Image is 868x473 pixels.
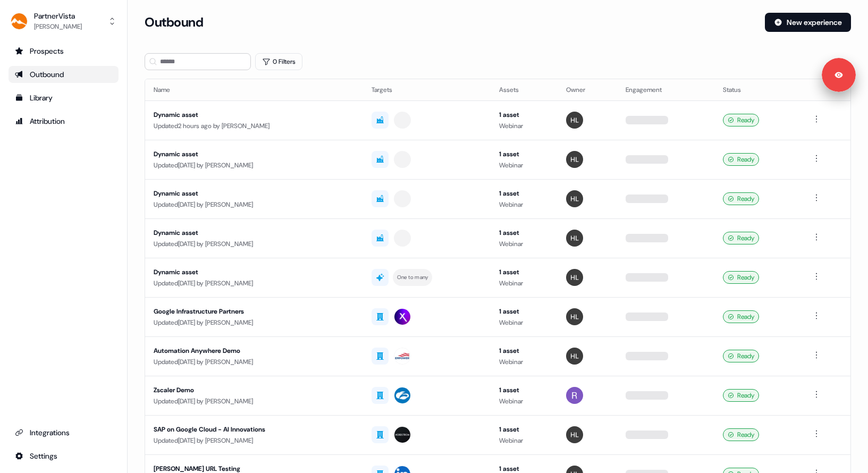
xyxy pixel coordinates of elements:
h3: Outbound [145,14,203,30]
div: Updated [DATE] by [PERSON_NAME] [154,160,355,171]
div: Dynamic asset [154,149,355,159]
div: 1 asset [499,188,549,199]
div: SAP on Google Cloud - AI Innovations [154,424,355,435]
div: 1 asset [499,109,549,120]
div: Webinar [499,317,549,328]
th: Engagement [617,79,715,100]
div: Updated 2 hours ago by [PERSON_NAME] [154,121,355,131]
a: Go to integrations [9,424,119,441]
div: Attribution [15,116,112,126]
div: Webinar [499,121,549,131]
div: Webinar [499,278,549,289]
div: Settings [15,451,112,461]
div: Dynamic asset [154,188,355,199]
img: Hondo [566,269,583,286]
div: Ready [723,428,759,441]
div: 1 asset [499,424,549,435]
div: Updated [DATE] by [PERSON_NAME] [154,317,355,328]
div: Ready [723,389,759,402]
div: Dynamic asset [154,267,355,277]
div: Ready [723,153,759,166]
div: [PERSON_NAME] [34,21,82,32]
div: Updated [DATE] by [PERSON_NAME] [154,239,355,249]
img: Rick [566,387,583,404]
div: Dynamic asset [154,109,355,120]
img: Hondo [566,308,583,325]
div: Webinar [499,160,549,171]
div: Dynamic asset [154,227,355,238]
img: Hondo [566,190,583,207]
div: 1 asset [499,306,549,317]
div: Webinar [499,435,549,446]
th: Name [145,79,363,100]
button: PartnerVista[PERSON_NAME] [9,9,119,34]
div: Zscaler Demo [154,385,355,395]
div: Updated [DATE] by [PERSON_NAME] [154,357,355,367]
div: Ready [723,232,759,244]
div: Google Infrastructure Partners [154,306,355,317]
div: Webinar [499,199,549,210]
div: Library [15,92,112,103]
a: Go to integrations [9,447,119,464]
div: 1 asset [499,385,549,395]
a: Go to prospects [9,43,119,60]
button: New experience [765,13,851,32]
div: Updated [DATE] by [PERSON_NAME] [154,396,355,407]
img: Hondo [566,348,583,365]
div: One to many [397,273,428,282]
th: Status [714,79,802,100]
th: Owner [558,79,617,100]
img: Hondo [566,112,583,129]
img: Hondo [566,230,583,247]
div: 1 asset [499,345,549,356]
div: Webinar [499,396,549,407]
div: Webinar [499,357,549,367]
div: Webinar [499,239,549,249]
div: Ready [723,310,759,323]
div: Updated [DATE] by [PERSON_NAME] [154,278,355,289]
a: Go to outbound experience [9,66,119,83]
th: Assets [491,79,558,100]
div: Automation Anywhere Demo [154,345,355,356]
div: Ready [723,350,759,362]
div: 1 asset [499,227,549,238]
a: Go to templates [9,89,119,106]
div: Integrations [15,427,112,438]
div: Updated [DATE] by [PERSON_NAME] [154,435,355,446]
div: Updated [DATE] by [PERSON_NAME] [154,199,355,210]
div: Ready [723,192,759,205]
div: Ready [723,114,759,126]
img: Hondo [566,426,583,443]
div: Ready [723,271,759,284]
div: 1 asset [499,149,549,159]
div: Outbound [15,69,112,80]
div: 1 asset [499,267,549,277]
th: Targets [363,79,491,100]
a: Go to attribution [9,113,119,130]
div: Prospects [15,46,112,56]
img: Hondo [566,151,583,168]
button: 0 Filters [255,53,302,70]
div: PartnerVista [34,11,82,21]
